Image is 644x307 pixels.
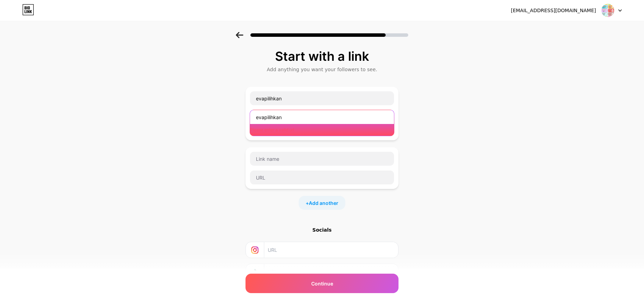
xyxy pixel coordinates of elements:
[299,196,345,210] div: +
[268,264,394,280] input: URL
[511,7,596,14] div: [EMAIL_ADDRESS][DOMAIN_NAME]
[268,242,394,258] input: URL
[309,199,338,207] span: Add another
[250,91,394,105] input: Link name
[249,49,395,63] div: Start with a link
[250,152,394,166] input: Link name
[250,110,394,124] input: URL
[250,127,394,133] div: Please enter a valid url
[601,4,614,17] img: evapilihkan
[311,280,333,287] span: Continue
[268,286,394,301] input: URL
[249,66,395,73] div: Add anything you want your followers to see.
[245,226,399,233] div: Socials
[250,171,394,184] input: URL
